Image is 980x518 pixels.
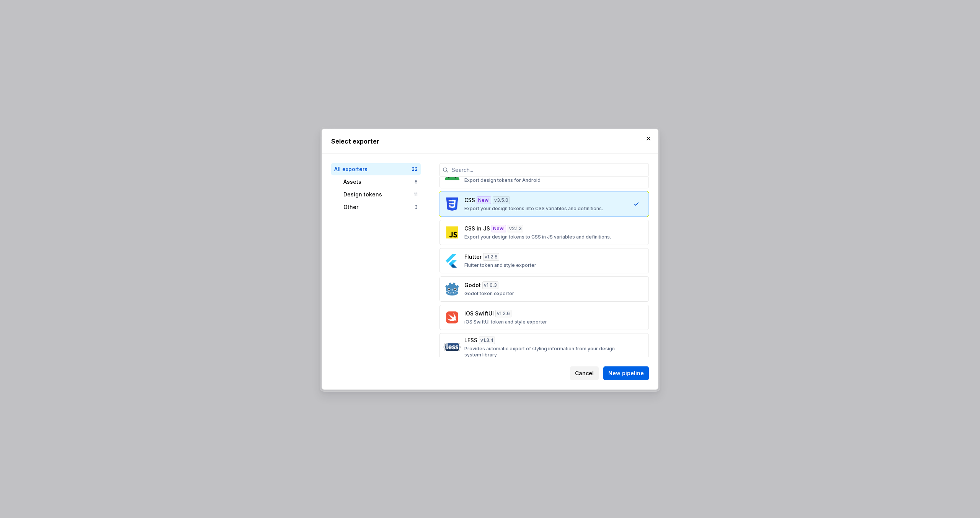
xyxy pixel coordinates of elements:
[343,178,415,186] div: Assets
[415,204,418,210] div: 3
[340,201,421,213] button: Other3
[482,281,498,289] div: v 1.0.3
[343,203,415,211] div: Other
[492,225,506,232] div: New!
[464,310,494,317] p: iOS SwiftUI
[334,165,412,173] div: All exporters
[331,163,421,175] button: All exporters22
[464,262,536,268] p: Flutter token and style exporter
[575,369,594,377] span: Cancel
[439,333,649,361] button: LESSv1.3.4Provides automatic export of styling information from your design system library.
[464,234,611,240] p: Export your design tokens to CSS in JS variables and definitions.
[508,225,523,232] div: v 2.1.3
[464,346,619,358] p: Provides automatic export of styling information from your design system library.
[449,163,649,177] input: Search...
[331,137,649,146] h2: Select exporter
[464,206,603,212] p: Export your design tokens into CSS variables and definitions.
[412,166,418,172] div: 22
[608,369,644,377] span: New pipeline
[464,291,514,297] p: Godot token exporter
[415,179,418,185] div: 8
[493,196,510,204] div: v 3.5.0
[464,225,490,232] p: CSS in JS
[439,248,649,273] button: Flutterv1.2.8Flutter token and style exporter
[483,253,499,261] div: v 1.2.8
[414,191,418,198] div: 11
[477,196,491,204] div: New!
[439,191,649,217] button: CSSNew!v3.5.0Export your design tokens into CSS variables and definitions.
[464,281,481,289] p: Godot
[340,176,421,188] button: Assets8
[464,337,477,344] p: LESS
[439,220,649,245] button: CSS in JSNew!v2.1.3Export your design tokens to CSS in JS variables and definitions.
[439,305,649,330] button: iOS SwiftUIv1.2.6iOS SwiftUI token and style exporter
[464,196,475,204] p: CSS
[495,310,511,317] div: v 1.2.6
[570,366,599,380] button: Cancel
[464,319,547,325] p: iOS SwiftUI token and style exporter
[464,177,541,183] p: Export design tokens for Android
[603,366,649,380] button: New pipeline
[343,191,414,198] div: Design tokens
[439,276,649,302] button: Godotv1.0.3Godot token exporter
[340,188,421,201] button: Design tokens11
[479,337,495,344] div: v 1.3.4
[464,253,482,261] p: Flutter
